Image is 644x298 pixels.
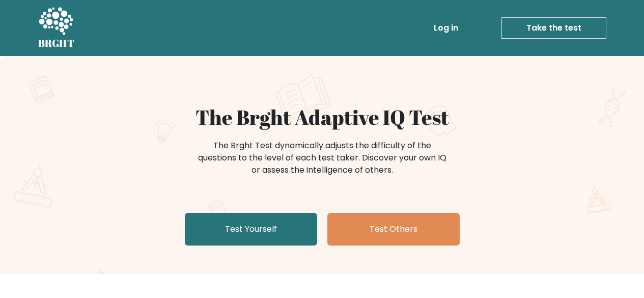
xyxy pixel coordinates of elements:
div: The Brght Test dynamically adjusts the difficulty of the questions to the level of each test take... [195,140,450,176]
a: Test Others [327,213,460,246]
a: BRGHT [38,4,75,52]
a: Take the test [501,17,606,39]
h5: BRGHT [38,37,75,49]
a: Log in [430,18,462,38]
a: Test Yourself [185,213,317,246]
h1: The Brght Adaptive IQ Test [74,105,571,129]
